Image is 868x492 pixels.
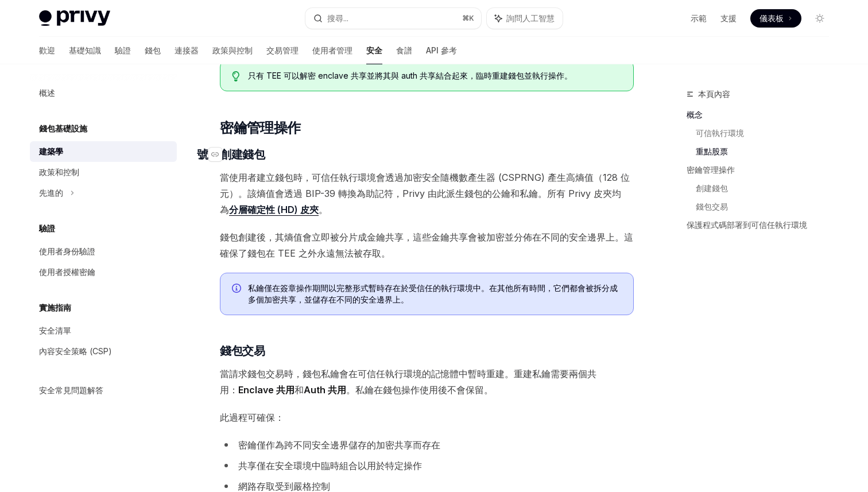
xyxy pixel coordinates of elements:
a: 使用者授權密鑰 [30,262,177,282]
a: 保護程式碼部署到可信任執行環境 [687,216,838,234]
a: 食譜 [396,37,412,64]
font: 錢包創建後，其熵值會立即被分片成金鑰共享，這些金鑰共享會被加密並分佈在不同的安全邊界上。這確保了錢包在 TEE 之外永遠無法被存取。 [220,231,633,259]
font: 當使用者建立錢包時，可信任執行環境會透過加密安全隨機數產生器 (CSPRNG) 產生高熵值（128 位元）。該熵值會透過 BIP-39 轉換為助記符，Privy 由此派生錢包的公鑰和私鑰。所有 ... [220,172,630,215]
font: 本頁內容 [698,89,730,99]
a: 基礎知識 [69,37,101,64]
font: 安全常見問題解答 [39,385,103,395]
font: 號 [197,148,208,161]
font: 使用者授權密鑰 [39,267,95,277]
a: 密鑰管理操作 [687,161,838,179]
font: API 參考 [426,45,457,55]
font: 概念 [687,110,703,119]
font: 儀表板 [759,13,784,23]
a: 建築學 [30,141,177,162]
font: 只有 TEE 可以解密 enclave 共享並將其與 auth 共享結合起來，臨時重建錢包並執行操作。 [248,71,572,80]
font: Auth 共用 [304,384,346,396]
a: 導航至標題 [197,146,222,162]
font: 私鑰僅在簽章操作期間以完整形式暫時存在於受信任的執行環境中。在其他所有時間，它們都會被拆分成多個加密共享，並儲存在不同的安全邊界上。 [248,283,618,304]
font: 安全 [366,45,382,55]
font: Enclave 共用 [238,384,294,396]
font: 搜尋... [327,13,348,23]
font: 政策和控制 [39,167,79,177]
a: 支援 [720,13,737,24]
font: 示範 [691,13,707,23]
font: ⌘ [462,14,469,22]
font: 創建錢包 [696,183,728,193]
font: 密鑰僅作為跨不同安全邊界儲存的加密共享而存在 [238,439,440,451]
font: 此過程可確保： [220,412,284,423]
img: 燈光標誌 [39,10,110,26]
font: 和 [294,384,304,396]
a: API 參考 [426,37,457,64]
font: 政策與控制 [212,45,253,55]
font: 連接器 [175,45,199,55]
a: 示範 [691,13,707,24]
font: 。私鑰在錢包操作使用後不會保留。 [346,384,493,396]
font: 食譜 [396,45,412,55]
a: 儀表板 [750,9,801,28]
font: 建築學 [39,146,63,156]
a: 使用者身份驗證 [30,241,177,262]
a: 歡迎 [39,37,55,64]
font: 重點股票 [696,146,728,156]
font: 內容安全策略 (CSP) [39,346,112,356]
font: 基礎知識 [69,45,101,55]
a: 政策和控制 [30,162,177,183]
font: 保護程式碼部署到可信任執行環境 [687,220,807,230]
font: 網路存取受到嚴格控制 [238,481,330,492]
button: 詢問人工智慧 [487,8,563,29]
font: 。 [319,204,328,215]
font: 驗證 [39,223,55,233]
a: 創建錢包 [696,179,838,197]
font: 使用者身份驗證 [39,246,95,256]
a: 使用者管理 [312,37,352,64]
font: 先進的 [39,188,63,197]
font: 創建錢包 [220,148,265,161]
a: 驗證 [115,37,131,64]
a: 重點股票 [696,142,838,161]
font: 分層確定性 (HD) 皮夾 [229,204,319,215]
a: 連接器 [175,37,199,64]
font: 詢問人工智慧 [506,13,555,23]
font: 可信執行環境 [696,128,744,138]
font: 使用者管理 [312,45,352,55]
svg: 資訊 [232,284,243,295]
font: 交易管理 [266,45,299,55]
a: 安全常見問題解答 [30,380,177,401]
font: 驗證 [115,45,131,55]
a: 交易管理 [266,37,299,64]
font: 錢包交易 [220,344,265,358]
a: 內容安全策略 (CSP) [30,341,177,362]
a: 安全清單 [30,320,177,341]
font: 密鑰管理操作 [220,119,300,136]
font: 當請求錢包交易時，錢包私鑰會在可信任執行環境的記憶體中暫時重建。重建私鑰需要兩個共用： [220,368,596,396]
a: 政策與控制 [212,37,253,64]
font: 錢包 [145,45,161,55]
font: K [469,14,474,22]
button: 搜尋...⌘K [305,8,481,29]
font: 共享僅在安全環境中臨時組合以用於特定操作 [238,460,422,471]
a: 錢包 [145,37,161,64]
font: 安全清單 [39,326,71,335]
font: 錢包交易 [696,202,728,211]
svg: 提示 [232,71,240,82]
button: 切換暗模式 [811,9,829,28]
a: 概述 [30,83,177,103]
a: 概念 [687,106,838,124]
font: 歡迎 [39,45,55,55]
font: 概述 [39,88,55,98]
a: 分層確定性 (HD) 皮夾 [229,204,319,216]
font: 實施指南 [39,303,71,312]
font: 支援 [720,13,737,23]
font: 密鑰管理操作 [687,165,735,175]
a: 錢包交易 [696,197,838,216]
font: 錢包基礎設施 [39,123,87,133]
a: 可信執行環境 [696,124,838,142]
a: 安全 [366,37,382,64]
